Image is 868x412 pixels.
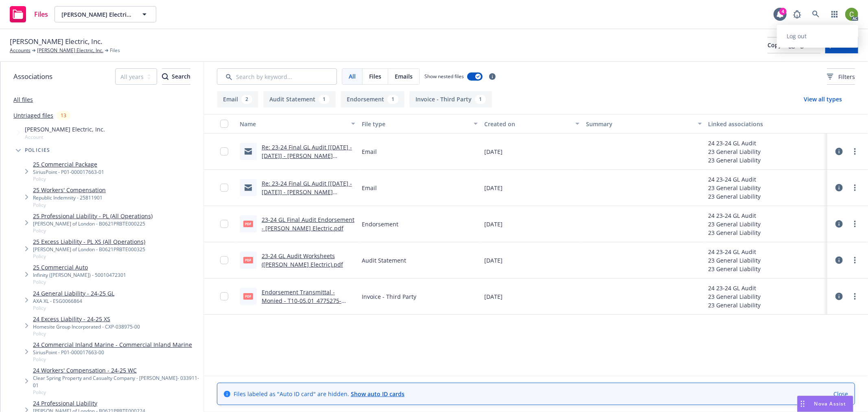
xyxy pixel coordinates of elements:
div: Homesite Group Incorporated - CXP-038975-00 [33,323,140,330]
span: pdf [243,293,253,299]
span: [DATE] [484,184,503,192]
span: Files [34,11,48,18]
div: 24 23-24 GL Audit [708,175,761,184]
div: [PERSON_NAME] of London - B0621PRBTE000325 [33,246,145,253]
div: 23 General Liability [708,156,761,164]
div: 23 General Liability [708,220,761,228]
span: Files [110,47,120,54]
div: 1 [475,95,486,104]
button: SearchSearch [162,68,190,85]
div: 24 23-24 GL Audit [708,284,761,292]
button: Endorsement [341,91,404,107]
button: View all types [791,91,855,107]
a: Files [7,3,51,26]
div: [PERSON_NAME] of London - B0621PRBTE000225 [33,220,153,227]
button: Nova Assist [797,396,853,412]
span: [PERSON_NAME] Electric, Inc. [61,10,132,19]
div: 4 [779,8,787,15]
a: more [850,147,860,156]
a: 24 General Liability - 24-25 GL [33,289,114,298]
span: [DATE] [484,256,503,265]
button: File type [359,114,481,134]
div: Created on [484,120,571,128]
span: Policy [33,389,200,396]
button: Invoice - Third Party [409,91,492,107]
a: 24 Commercial Inland Marine - Commercial Inland Marine [33,340,192,349]
div: 23 General Liability [708,301,761,309]
div: File type [362,120,468,128]
button: Name [236,114,359,134]
a: Report a Bug [789,6,805,22]
span: Filters [827,72,855,81]
a: 25 Commercial Auto [33,263,126,272]
a: Show auto ID cards [351,390,404,398]
span: All [349,72,356,81]
div: 23 General Liability [708,256,761,265]
a: [PERSON_NAME] Electric, Inc. [37,47,103,54]
span: Account [25,134,105,140]
div: 13 [57,111,70,120]
div: Drag to move [798,396,808,412]
div: SiriusPoint - P01-000017663-01 [33,169,104,175]
div: 24 23-24 GL Audit [708,139,761,147]
button: Linked associations [705,114,827,134]
a: 24 Workers' Compensation - 24-25 WC [33,366,200,375]
button: Copy logging email [767,37,820,53]
span: Emails [395,72,413,81]
span: pdf [243,221,253,227]
div: Clear Spring Property and Casualty Company - [PERSON_NAME]- 033911-01 [33,375,200,388]
button: Filters [827,68,855,85]
span: Email [362,184,377,192]
a: 25 Workers' Compensation [33,186,106,194]
span: Policy [33,278,126,285]
a: more [850,291,860,301]
span: Policy [33,202,106,208]
span: pdf [243,257,253,263]
div: Name [240,120,346,128]
div: 23 General Liability [708,147,761,156]
a: more [850,183,860,193]
span: Files [369,72,381,81]
div: AXA XL - ESG0066864 [33,298,114,305]
span: Policy [33,305,114,311]
div: 1 [319,95,330,104]
span: Policy [33,253,145,260]
a: Close [833,390,848,398]
div: 23 General Liability [708,228,761,237]
span: Policy [33,330,140,337]
div: SiriusPoint - P01-000017663-00 [33,349,192,356]
span: Policy [33,175,104,182]
div: Linked associations [708,120,824,128]
div: 23 General Liability [708,265,761,273]
input: Toggle Row Selected [220,292,228,300]
a: 23-24 GL Final Audit Endorsement - [PERSON_NAME] Electric.pdf [262,216,354,232]
a: 25 Professional Liability - PL (All Operations) [33,212,153,220]
span: Audit Statement [362,256,406,265]
span: Policy [33,227,153,234]
input: Toggle Row Selected [220,147,228,156]
span: Policy [33,356,192,363]
svg: Search [162,73,168,80]
a: 25 Commercial Package [33,160,104,169]
span: Show nested files [424,73,464,80]
span: [PERSON_NAME] Electric, Inc. [10,36,102,47]
span: Associations [13,71,52,82]
span: Filters [838,72,855,81]
a: 24 Excess Liability - 24-25 XS [33,315,140,323]
a: more [850,219,860,229]
span: [DATE] [484,292,503,301]
a: 24 Professional Liability [33,399,145,408]
span: [DATE] [484,220,503,228]
div: Summary [586,120,693,128]
div: 23 General Liability [708,184,761,192]
span: Endorsement [362,220,398,228]
a: more [850,255,860,265]
div: 23 General Liability [708,192,761,201]
span: Policies [25,148,50,153]
input: Select all [220,120,228,128]
input: Toggle Row Selected [220,220,228,228]
div: 24 23-24 GL Audit [708,211,761,220]
a: 25 Excess Liability - PL XS (All Operations) [33,237,145,246]
button: Audit Statement [263,91,336,107]
a: Accounts [10,47,31,54]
